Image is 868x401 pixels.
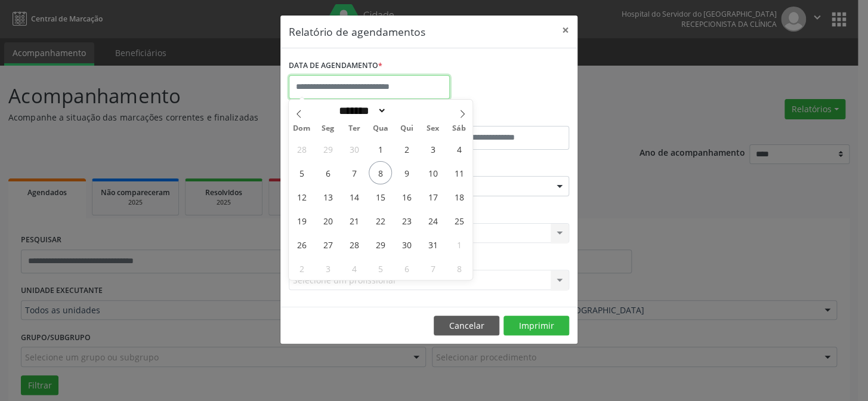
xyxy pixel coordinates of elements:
[289,57,382,75] label: DATA DE AGENDAMENTO
[447,209,471,232] span: Outubro 25, 2025
[316,185,339,208] span: Outubro 13, 2025
[342,233,366,256] span: Outubro 28, 2025
[447,161,471,184] span: Outubro 11, 2025
[434,316,499,336] button: Cancelar
[316,209,339,232] span: Outubro 20, 2025
[447,257,471,280] span: Novembro 8, 2025
[341,125,367,132] span: Ter
[421,137,444,161] span: Outubro 3, 2025
[342,137,366,161] span: Setembro 30, 2025
[369,161,392,184] span: Outubro 8, 2025
[342,257,366,280] span: Novembro 4, 2025
[420,125,446,132] span: Sex
[421,185,444,208] span: Outubro 17, 2025
[369,257,392,280] span: Novembro 5, 2025
[394,125,420,132] span: Qui
[342,209,366,232] span: Outubro 21, 2025
[316,233,339,256] span: Outubro 27, 2025
[395,161,418,184] span: Outubro 9, 2025
[395,185,418,208] span: Outubro 16, 2025
[342,161,366,184] span: Outubro 7, 2025
[369,185,392,208] span: Outubro 15, 2025
[395,257,418,280] span: Novembro 6, 2025
[342,185,366,208] span: Outubro 14, 2025
[315,125,341,132] span: Seg
[335,104,387,117] select: Month
[432,107,569,126] label: ATÉ
[369,137,392,161] span: Outubro 1, 2025
[421,257,444,280] span: Novembro 7, 2025
[290,137,313,161] span: Setembro 28, 2025
[421,209,444,232] span: Outubro 24, 2025
[316,161,339,184] span: Outubro 6, 2025
[421,233,444,256] span: Outubro 31, 2025
[447,137,471,161] span: Outubro 4, 2025
[447,233,471,256] span: Novembro 1, 2025
[395,233,418,256] span: Outubro 30, 2025
[447,185,471,208] span: Outubro 18, 2025
[290,185,313,208] span: Outubro 12, 2025
[290,209,313,232] span: Outubro 19, 2025
[446,125,472,132] span: Sáb
[369,233,392,256] span: Outubro 29, 2025
[290,257,313,280] span: Novembro 2, 2025
[289,125,315,132] span: Dom
[395,209,418,232] span: Outubro 23, 2025
[554,16,577,45] button: Close
[316,257,339,280] span: Novembro 3, 2025
[395,137,418,161] span: Outubro 2, 2025
[289,24,425,39] h5: Relatório de agendamentos
[369,209,392,232] span: Outubro 22, 2025
[367,125,394,132] span: Qua
[316,137,339,161] span: Setembro 29, 2025
[290,233,313,256] span: Outubro 26, 2025
[421,161,444,184] span: Outubro 10, 2025
[290,161,313,184] span: Outubro 5, 2025
[503,316,569,336] button: Imprimir
[387,104,426,117] input: Year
